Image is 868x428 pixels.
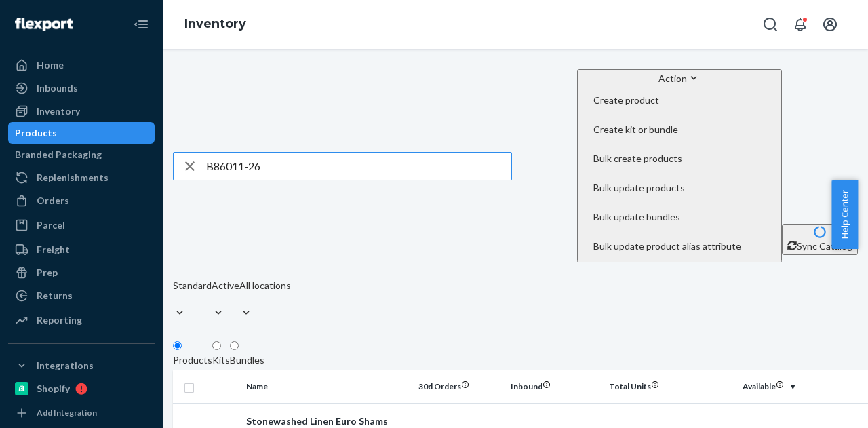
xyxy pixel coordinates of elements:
div: Products [173,353,212,367]
div: Active [212,279,239,292]
div: Replenishments [37,171,108,184]
a: Freight [8,239,155,260]
button: Help Center [831,180,858,249]
button: Sync Catalog [782,224,858,255]
div: Orders [37,194,69,208]
a: Parcel [8,214,155,236]
a: Inbounds [8,77,155,99]
div: Products [15,126,57,140]
span: Bulk create products [593,154,741,163]
span: Bulk update product alias attribute [593,241,741,251]
div: Home [37,58,64,72]
div: Integrations [37,359,94,372]
button: Create product [583,85,776,115]
th: Total Units [556,370,665,403]
th: Available [665,370,800,403]
input: Products [173,341,182,350]
div: Inbounds [37,81,78,95]
button: Bulk create products [583,144,776,173]
div: Prep [37,266,58,279]
a: Orders [8,190,155,212]
span: Bulk update products [593,183,741,193]
th: Name [241,370,393,403]
input: Standard [173,292,174,306]
button: Bulk update products [583,173,776,202]
a: Products [8,122,155,144]
div: Standard [173,279,212,292]
button: Open notifications [787,11,814,38]
div: Branded Packaging [15,148,102,161]
button: Integrations [8,355,155,376]
a: Home [8,54,155,76]
button: Close Navigation [127,11,155,38]
span: Bulk update bundles [593,212,741,222]
button: Create kit or bundle [583,115,776,144]
div: Kits [212,353,230,367]
div: Inventory [37,104,80,118]
input: Search inventory by name or sku [206,153,511,180]
div: Action [583,71,776,85]
div: Bundles [230,353,264,367]
button: Bulk update product alias attribute [583,231,776,260]
button: Open account menu [816,11,844,38]
th: Inbound [475,370,556,403]
a: Branded Packaging [8,144,155,166]
div: Add Integration [37,407,97,419]
div: Returns [37,289,73,303]
div: Shopify [37,382,70,395]
input: All locations [239,292,241,306]
th: 30d Orders [393,370,475,403]
a: Add Integration [8,405,155,421]
button: Bulk update bundles [583,202,776,231]
a: Inventory [8,100,155,122]
a: Reporting [8,309,155,331]
input: Kits [212,341,221,350]
button: ActionCreate productCreate kit or bundleBulk create productsBulk update productsBulk update bundl... [577,69,782,262]
ol: breadcrumbs [174,5,257,44]
img: Flexport logo [15,18,73,31]
input: Active [212,292,213,306]
input: Bundles [230,341,239,350]
a: Inventory [184,16,246,31]
span: Create product [593,96,741,105]
div: All locations [239,279,291,292]
div: Parcel [37,218,65,232]
a: Replenishments [8,167,155,189]
a: Prep [8,262,155,284]
div: Reporting [37,313,82,327]
button: Open Search Box [757,11,784,38]
a: Shopify [8,378,155,400]
div: Freight [37,243,70,256]
span: Create kit or bundle [593,125,741,134]
a: Returns [8,285,155,307]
